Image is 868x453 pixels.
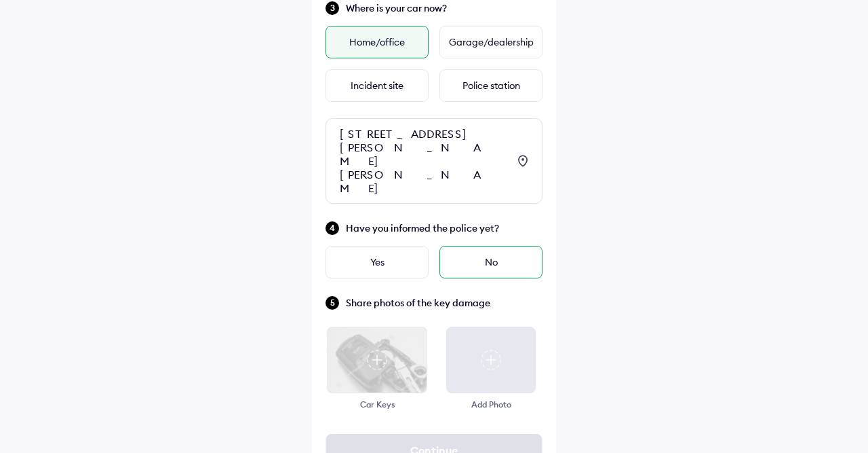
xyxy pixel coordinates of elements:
[346,296,542,310] span: Share photos of the key damage
[481,350,501,370] img: add-image.svg
[439,399,542,410] div: Add Photo
[325,69,429,102] div: Incident site
[439,69,542,102] div: Police station
[327,327,428,393] img: car-key.png
[325,26,429,58] div: Home/office
[367,350,387,370] img: add-image.svg
[325,246,429,278] div: Yes
[340,127,508,195] div: [STREET_ADDRESS][PERSON_NAME][PERSON_NAME]
[346,1,542,15] span: Where is your car now?
[439,26,542,58] div: Garage/dealership
[346,221,542,235] span: Have you informed the police yet?
[439,246,542,278] div: No
[325,399,429,410] div: Car Keys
